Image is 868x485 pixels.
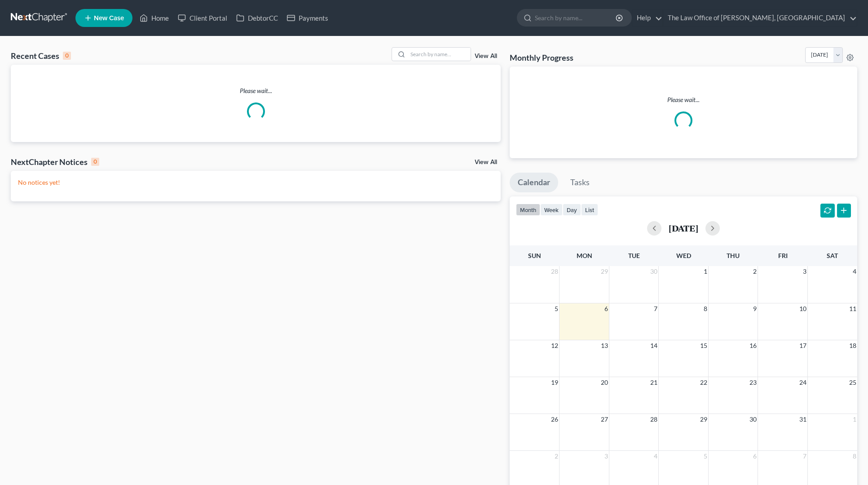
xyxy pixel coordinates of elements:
span: New Case [94,15,124,22]
span: 7 [653,303,658,314]
button: day [563,204,581,216]
span: 1 [703,266,708,277]
span: 28 [649,414,658,425]
span: 2 [554,451,559,462]
span: Fri [778,252,788,259]
span: 15 [699,340,708,351]
div: NextChapter Notices [11,156,99,167]
span: 7 [802,451,807,462]
h3: Monthly Progress [510,52,573,63]
span: 27 [600,414,609,425]
button: month [516,204,540,216]
span: 2 [752,266,758,277]
div: 0 [63,52,71,60]
span: 1 [852,414,857,425]
p: Please wait... [11,86,501,95]
span: 4 [852,266,857,277]
p: No notices yet! [18,178,493,187]
span: 14 [649,340,658,351]
input: Search by name... [408,48,471,61]
button: week [540,204,563,216]
div: 0 [91,158,99,166]
span: 5 [703,451,708,462]
span: 23 [749,377,758,388]
span: 17 [798,340,807,351]
span: 6 [752,451,758,462]
span: Tue [628,252,640,259]
span: Mon [577,252,592,259]
h2: [DATE] [669,223,698,233]
span: 26 [550,414,559,425]
span: Sun [528,252,541,259]
span: 28 [550,266,559,277]
span: 18 [848,340,857,351]
span: 21 [649,377,658,388]
span: 3 [604,451,609,462]
span: 31 [798,414,807,425]
span: Thu [727,252,740,259]
span: 20 [600,377,609,388]
a: View All [475,159,497,165]
span: 19 [550,377,559,388]
span: 3 [802,266,807,277]
p: Please wait... [517,95,850,104]
a: Home [135,10,173,26]
a: Help [632,10,662,26]
a: Payments [282,10,333,26]
span: 29 [600,266,609,277]
a: Tasks [562,173,598,192]
div: Recent Cases [11,50,71,61]
button: list [581,204,598,216]
span: 30 [649,266,658,277]
span: 16 [749,340,758,351]
a: The Law Office of [PERSON_NAME], [GEOGRAPHIC_DATA] [663,10,857,26]
input: Search by name... [535,9,617,26]
a: Calendar [510,173,558,192]
a: View All [475,53,497,59]
a: Client Portal [173,10,232,26]
span: 9 [752,303,758,314]
span: 8 [703,303,708,314]
span: 22 [699,377,708,388]
span: 12 [550,340,559,351]
span: 10 [798,303,807,314]
span: Sat [827,252,838,259]
span: 8 [852,451,857,462]
span: 25 [848,377,857,388]
span: 11 [848,303,857,314]
span: 30 [749,414,758,425]
span: Wed [676,252,691,259]
span: 29 [699,414,708,425]
span: 4 [653,451,658,462]
span: 5 [554,303,559,314]
span: 13 [600,340,609,351]
span: 6 [604,303,609,314]
span: 24 [798,377,807,388]
a: DebtorCC [232,10,282,26]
